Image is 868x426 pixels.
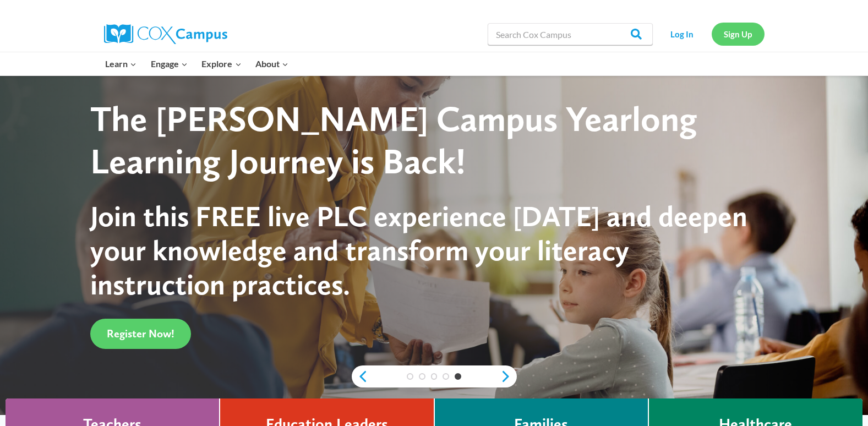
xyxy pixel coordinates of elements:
[443,373,449,380] a: 4
[455,373,461,380] a: 5
[407,373,413,380] a: 1
[99,52,296,75] nav: Primary Navigation
[658,23,706,45] a: Log In
[99,52,144,75] button: Child menu of Learn
[352,370,368,383] a: previous
[248,52,296,75] button: Child menu of About
[90,199,747,302] span: Join this FREE live PLC experience [DATE] and deepen your knowledge and transform your literacy i...
[658,23,765,45] nav: Secondary Navigation
[104,24,227,44] img: Cox Campus
[431,373,438,380] a: 3
[419,373,425,380] a: 2
[488,23,653,45] input: Search Cox Campus
[352,365,517,387] div: content slider buttons
[712,23,765,45] a: Sign Up
[107,327,174,340] span: Register Now!
[90,98,758,183] div: The [PERSON_NAME] Campus Yearlong Learning Journey is Back!
[195,52,249,75] button: Child menu of Explore
[500,370,517,383] a: next
[90,319,191,349] a: Register Now!
[144,52,195,75] button: Child menu of Engage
